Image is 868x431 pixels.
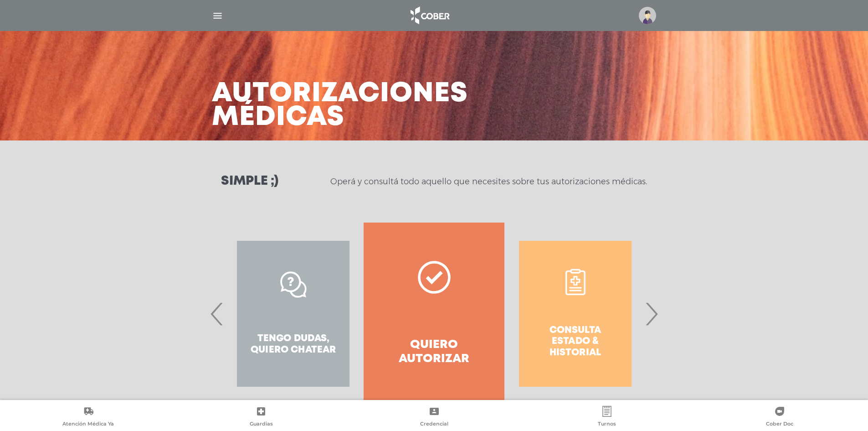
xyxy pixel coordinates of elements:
img: profile-placeholder.svg [639,7,656,24]
a: Turnos [520,406,693,429]
h3: Autorizaciones médicas [212,82,468,130]
a: Guardias [175,406,347,429]
a: Credencial [348,406,520,429]
img: logo_cober_home-white.png [406,5,453,26]
span: Credencial [420,421,448,429]
a: Atención Médica Ya [2,406,175,429]
span: Previous [208,289,226,338]
span: Turnos [598,421,616,429]
span: Guardias [250,421,273,429]
h3: Simple ;) [221,175,278,188]
span: Cober Doc [766,421,793,429]
a: Cober Doc [693,406,866,429]
h4: Quiero autorizar [380,338,488,366]
a: Quiero autorizar [364,223,504,405]
p: Operá y consultá todo aquello que necesites sobre tus autorizaciones médicas. [330,176,647,187]
span: Next [642,289,660,338]
img: Cober_menu-lines-white.svg [212,10,223,21]
span: Atención Médica Ya [62,421,114,429]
